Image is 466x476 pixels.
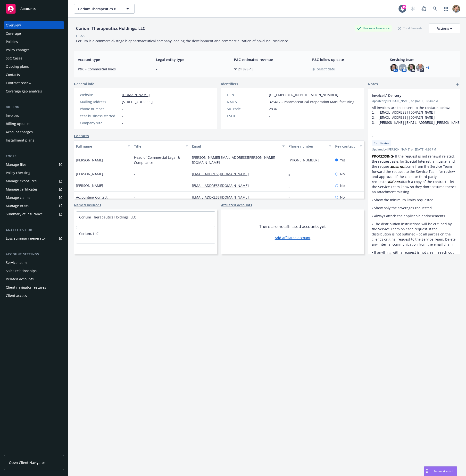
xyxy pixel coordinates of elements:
a: Client navigator features [4,284,64,291]
div: Key contact [335,144,357,149]
div: Policies [6,38,18,46]
div: Loss summary generator [6,234,46,242]
span: P&C - Commercial lines [78,67,144,72]
span: No [340,171,345,176]
div: Corium Therapeutics Holdings, LLC [74,25,147,32]
span: - [122,120,123,125]
a: Corium Therapeutics Holdings, LLC [79,215,136,219]
span: Open Client Navigator [9,460,45,465]
div: Company size [80,120,120,125]
div: Manage exposures [6,177,37,185]
div: Billing updates [6,120,30,128]
span: Accounts [20,7,36,11]
div: Phone number [289,144,326,149]
a: +5 [426,66,429,69]
a: Summary of insurance [4,210,64,218]
span: Updated by [PERSON_NAME] on [DATE] 4:20 PM [372,147,456,152]
a: - [289,195,294,200]
span: - [372,133,444,138]
span: General info [74,81,94,86]
p: • If the request is not renewal related, the request asks for Special Interest language, and the ... [372,154,456,194]
p: • Always attach the applicable endorsements [372,213,456,218]
span: No [340,183,345,188]
a: add [454,81,460,87]
a: Quoting plans [4,63,64,70]
span: - [156,67,222,72]
button: Actions [429,24,460,33]
div: Drag to move [424,467,430,476]
div: Contacts [6,71,20,79]
span: Manage exposures [4,177,64,185]
span: 325412 - Pharmaceutical Preparation Manufacturing [269,99,354,104]
a: Report a Bug [419,4,429,14]
span: [STREET_ADDRESS] [122,99,153,104]
div: Manage files [6,161,26,168]
div: Account charges [6,128,33,136]
a: [DOMAIN_NAME] [122,92,150,97]
div: Billing [4,105,64,110]
a: Overview [4,21,64,29]
button: Title [132,140,190,152]
div: Business Insurance [355,25,392,31]
a: Service team [4,259,64,267]
div: Invoice(s) DeliveryUpdatedby [PERSON_NAME] on [DATE] 10:44 AMAll invoices are to be sent to the c... [368,89,460,129]
span: [PERSON_NAME] [76,183,103,188]
p: • Show only the coverages requested [372,205,456,210]
p: • The distribution instructions will be outlined by the Service Team on each request. If the dist... [372,221,456,247]
a: [EMAIL_ADDRESS][DOMAIN_NAME] [192,195,253,200]
div: DBA: - [76,33,85,38]
a: Account charges [4,128,64,136]
a: Manage BORs [4,202,64,210]
p: • If anything with a request is not clear - reach out to the Core Team or the Service Team for cl... [372,250,456,265]
span: - [134,171,135,176]
span: No [340,195,345,200]
div: Phone number [80,106,120,111]
img: photo [416,64,424,72]
div: SSC Cases [6,54,22,62]
a: Manage claims [4,194,64,201]
div: Service team [6,259,27,267]
a: Named insureds [74,202,101,208]
em: did not [388,179,400,184]
span: BH [400,65,405,70]
a: Invoices [4,112,64,119]
a: Contacts [74,133,89,138]
span: There are no affiliated accounts yet [259,224,326,229]
div: Manage claims [6,194,30,201]
a: Contract review [4,79,64,87]
button: Key contact [333,140,364,152]
a: Client access [4,292,64,300]
div: Installment plans [6,136,34,144]
a: [EMAIL_ADDRESS][DOMAIN_NAME] [192,183,253,188]
div: SIC code [227,106,267,111]
img: photo [390,64,398,72]
a: Policies [4,38,64,46]
div: Year business started [80,113,120,118]
div: Manage certificates [6,185,38,193]
a: Corium, LLC [79,231,99,236]
a: Coverage gap analysis [4,87,64,95]
button: Nova Assist [424,466,457,476]
div: Contract review [6,79,31,87]
span: - [134,183,135,188]
a: [PERSON_NAME][EMAIL_ADDRESS][PERSON_NAME][DOMAIN_NAME] [192,155,275,165]
span: Servicing team [390,57,456,62]
div: Mailing address [80,99,120,104]
div: Related accounts [6,275,34,283]
a: Related accounts [4,275,64,283]
a: Affiliated accounts [221,202,252,208]
div: Client access [6,292,27,300]
span: - [134,195,135,200]
span: 2834 [269,106,277,111]
div: Total Rewards [396,25,425,31]
div: 15 [402,5,406,9]
button: Full name [74,140,132,152]
a: Sales relationships [4,267,64,275]
span: [PERSON_NAME] [76,171,103,176]
span: Legal entity type [156,57,222,62]
a: Installment plans [4,136,64,144]
a: Start snowing [408,4,417,14]
a: [PHONE_NUMBER] [289,158,323,162]
a: Coverage [4,30,64,37]
a: Manage certificates [4,185,64,193]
